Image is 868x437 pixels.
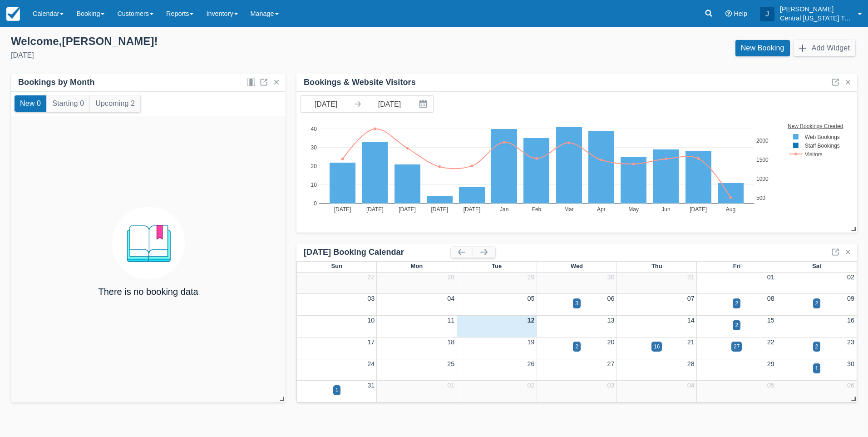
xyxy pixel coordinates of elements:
button: Interact with the calendar and add the check-in date for your trip. [415,96,433,112]
span: Wed [571,263,583,269]
a: 29 [767,360,774,367]
a: 17 [367,338,375,346]
img: checkfront-main-nav-mini-logo.png [6,7,20,21]
i: Help [725,10,732,17]
div: 2 [735,299,738,308]
span: Tue [492,263,502,269]
a: 22 [767,338,774,346]
a: 09 [847,295,854,302]
div: 1 [815,364,819,372]
a: 01 [767,273,774,281]
a: 11 [447,317,454,324]
span: Help [734,10,747,17]
span: Sun [331,263,342,269]
p: [PERSON_NAME] [780,5,853,14]
a: 27 [367,273,375,281]
button: Add Widget [794,40,855,56]
div: [DATE] Booking Calendar [304,247,451,258]
h4: There is no booking data [98,287,198,297]
a: 08 [767,295,774,302]
a: 27 [607,360,615,367]
a: 16 [847,317,854,324]
div: Welcome , [PERSON_NAME] ! [11,35,427,48]
button: Upcoming 2 [90,95,140,112]
div: 3 [575,299,578,308]
a: 30 [847,360,854,367]
div: Bookings by Month [18,77,95,88]
span: Fri [733,263,741,269]
a: 28 [687,360,695,367]
img: booking.png [112,207,185,279]
a: 04 [687,382,695,389]
a: 15 [767,317,774,324]
div: 27 [734,343,740,351]
div: 16 [654,343,660,351]
input: Start Date [301,96,351,112]
div: Bookings & Website Visitors [304,77,416,88]
a: 20 [607,338,615,346]
a: 06 [847,382,854,389]
div: 2 [735,321,738,329]
a: 12 [527,317,534,324]
div: J [760,7,774,21]
a: 03 [367,295,375,302]
a: 18 [447,338,454,346]
a: 06 [607,295,615,302]
a: 25 [447,360,454,367]
input: End Date [364,96,415,112]
a: 07 [687,295,695,302]
a: 19 [527,338,534,346]
a: 13 [607,317,615,324]
button: New 0 [15,95,46,112]
a: 03 [607,382,615,389]
a: 31 [367,382,375,389]
button: Starting 0 [47,95,89,112]
a: 31 [687,273,695,281]
div: 1 [335,386,339,394]
p: Central [US_STATE] Tours [780,14,853,23]
span: Thu [651,263,662,269]
a: 02 [847,273,854,281]
a: 28 [447,273,454,281]
div: 2 [815,343,819,351]
a: 30 [607,273,615,281]
a: 14 [687,317,695,324]
div: [DATE] [11,50,427,61]
a: 26 [527,360,534,367]
span: Sat [812,263,821,269]
a: 04 [447,295,454,302]
a: New Booking [735,40,790,56]
a: 29 [527,273,534,281]
a: 23 [847,338,854,346]
a: 05 [527,295,534,302]
div: 2 [575,343,578,351]
a: 21 [687,338,695,346]
a: 02 [527,382,534,389]
a: 05 [767,382,774,389]
text: New Bookings Created [789,123,844,129]
div: 2 [815,299,819,308]
a: 24 [367,360,375,367]
a: 01 [447,382,454,389]
a: 10 [367,317,375,324]
span: Mon [411,263,423,269]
